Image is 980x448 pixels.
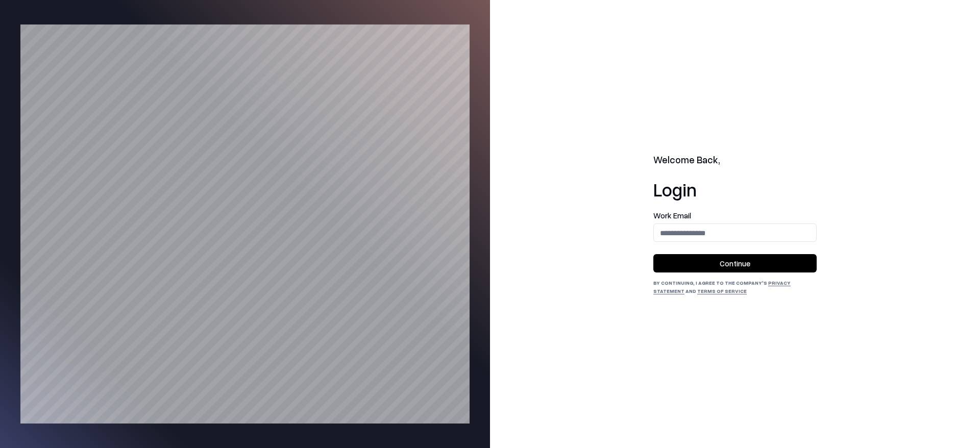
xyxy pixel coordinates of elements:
[697,288,747,294] a: Terms of Service
[653,153,817,167] h2: Welcome Back,
[653,212,817,219] label: Work Email
[653,279,817,295] div: By continuing, I agree to the Company's and
[653,254,817,272] button: Continue
[653,179,817,200] h1: Login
